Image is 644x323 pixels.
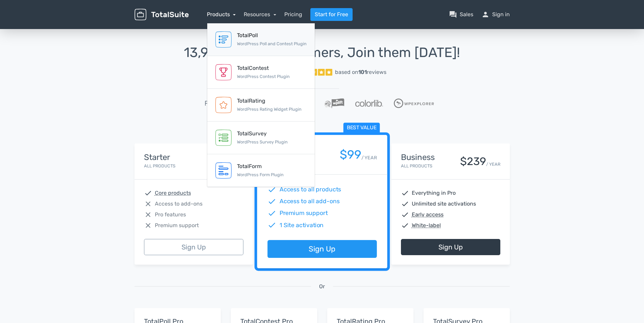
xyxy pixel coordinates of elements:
div: $239 [460,156,486,167]
a: TotalRating WordPress Rating Widget Plugin [207,89,315,122]
small: / YEAR [361,154,377,161]
span: check [401,200,409,208]
span: close [144,221,152,230]
span: Premium support [155,221,199,230]
span: check [267,221,276,230]
img: TotalContest [215,64,232,80]
span: check [267,185,276,194]
div: based on reviews [335,68,386,76]
img: WPExplorer [394,99,434,108]
small: WordPress Survey Plugin [237,139,288,144]
small: WordPress Contest Plugin [237,74,290,79]
small: WordPress Rating Widget Plugin [237,107,302,112]
span: Premium support [279,209,328,218]
h4: Starter [144,153,175,162]
img: TotalPoll [215,31,232,48]
div: TotalForm [237,162,284,170]
span: check [267,209,276,218]
strong: 101 [358,69,367,75]
img: Colorlib [355,100,383,107]
span: Best value [343,123,380,133]
div: TotalSurvey [237,130,288,138]
a: TotalPoll WordPress Poll and Contest Plugin [207,23,315,56]
a: Excellent 5/5 based on101reviews [135,65,510,79]
img: TotalSuite for WordPress [135,9,189,21]
a: Products [207,11,236,18]
a: question_answerSales [449,10,473,19]
span: check [401,211,409,219]
span: person [481,10,490,19]
small: / YEAR [486,161,500,167]
a: Sign Up [401,239,500,255]
span: 1 Site activation [279,221,324,230]
a: Sign Up [144,239,243,255]
a: personSign in [481,10,510,19]
a: TotalSurvey WordPress Survey Plugin [207,122,315,154]
small: All Products [401,163,432,168]
span: check [401,221,409,230]
span: Access to add-ons [155,200,202,208]
small: WordPress Form Plugin [237,172,284,177]
a: Start for Free [310,8,353,21]
img: WPLift [324,98,344,108]
a: TotalForm WordPress Form Plugin [207,154,315,187]
span: Or [319,282,325,291]
span: question_answer [449,10,457,19]
span: check [267,197,276,206]
span: check [401,189,409,197]
abbr: Early access [412,211,444,219]
span: Pro features [155,211,186,219]
span: Access to all products [279,185,341,194]
img: TotalForm [215,162,232,179]
small: WordPress Poll and Contest Plugin [237,41,307,46]
span: Everything in Pro [412,189,456,197]
img: TotalRating [215,97,232,113]
a: Resources [244,11,276,18]
h4: Business [401,153,435,162]
h5: Featured in [205,100,239,107]
span: Access to all add-ons [279,197,339,206]
img: TotalSurvey [215,130,232,146]
span: close [144,211,152,219]
span: check [144,189,152,197]
div: $99 [339,148,361,161]
h1: 13,945 Happy Customers, Join them [DATE]! [135,45,510,60]
small: All Products [144,163,175,168]
span: close [144,200,152,208]
span: Unlimited site activations [412,200,476,208]
div: TotalRating [237,97,302,105]
a: Pricing [284,10,302,19]
a: Sign Up [267,240,377,258]
abbr: White-label [412,221,441,230]
abbr: Core products [155,189,191,197]
div: TotalContest [237,64,290,72]
div: TotalPoll [237,31,307,39]
a: TotalContest WordPress Contest Plugin [207,56,315,89]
